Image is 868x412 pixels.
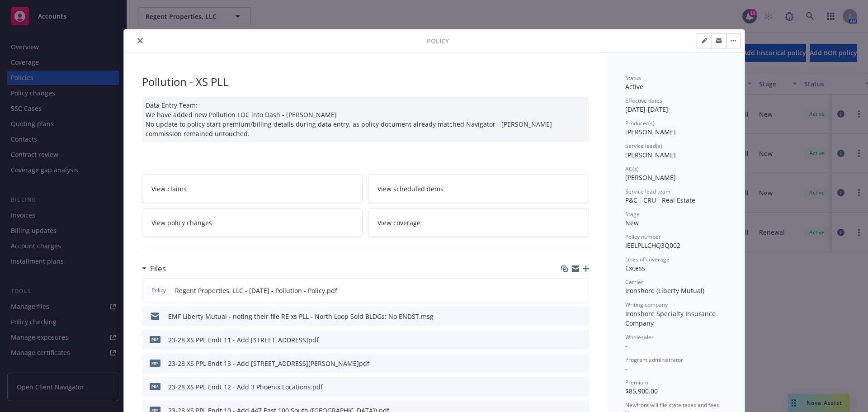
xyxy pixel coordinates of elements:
[625,128,676,136] span: [PERSON_NAME]
[563,335,570,345] button: download file
[142,97,589,142] div: Data Entry Team: We have added new Pollution LOC into Dash - [PERSON_NAME] No update to policy st...
[377,184,443,194] span: View scheduled items
[151,184,187,194] span: View claims
[563,382,570,392] button: download file
[625,97,662,104] span: Effective dates
[625,151,676,159] span: [PERSON_NAME]
[563,312,570,321] button: download file
[625,241,680,250] span: IEELPLLCHQ3Q002
[577,335,585,345] button: preview file
[625,210,640,218] span: Stage
[577,359,585,368] button: preview file
[625,387,658,395] span: $85,900.00
[168,335,319,345] div: 23-28 XS PPL Endt 11 - Add [STREET_ADDRESS]pdf
[625,263,726,273] div: Excess
[577,382,585,392] button: preview file
[625,196,695,204] span: P&C - CRU - Real Estate
[625,119,655,127] span: Producer(s)
[625,165,639,173] span: AC(s)
[142,74,589,90] div: Pollution - XS PLL
[150,263,166,275] h3: Files
[142,208,363,237] a: View policy changes
[625,188,670,195] span: Service lead team
[625,286,704,295] span: Ironshore (Liberty Mutual)
[563,359,570,368] button: download file
[625,356,683,364] span: Program administrator
[625,82,643,91] span: Active
[625,309,717,327] span: Ironshore Specialty Insurance Company
[368,175,589,203] a: View scheduled items
[625,218,639,227] span: New
[625,97,726,114] div: [DATE] - [DATE]
[625,256,670,263] span: Lines of coverage
[168,312,434,321] div: EMF Liberty Mutual - noting their file RE xs PLL - North Loop Sold BLDGs; No ENDST.msg
[151,218,212,227] span: View policy changes
[625,364,627,373] span: -
[625,401,719,409] span: Newfront will file state taxes and fees
[625,142,662,150] span: Service lead(s)
[168,382,323,392] div: 23-28 XS PPL Endt 12 - Add 3 Phoenix Locations.pdf
[625,301,668,308] span: Writing company
[625,341,627,350] span: -
[150,336,160,343] span: pdf
[625,74,641,82] span: Status
[577,312,585,321] button: preview file
[377,218,420,227] span: View coverage
[168,359,369,368] div: 23-28 XS PPL Endt 13 - Add [STREET_ADDRESS][PERSON_NAME]pdf
[142,175,363,203] a: View claims
[150,360,160,366] span: pdf
[577,286,585,295] button: preview file
[625,233,661,241] span: Policy number
[625,278,643,286] span: Carrier
[142,263,166,275] div: Files
[427,36,449,46] span: Policy
[625,379,648,386] span: Premium
[135,35,146,46] button: close
[175,286,337,295] span: Regent Properties, LLC - [DATE] - Pollution - Policy.pdf
[562,286,570,295] button: download file
[150,286,168,294] span: Policy
[625,333,654,341] span: Wholesaler
[625,173,676,182] span: [PERSON_NAME]
[368,208,589,237] a: View coverage
[150,383,160,390] span: pdf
